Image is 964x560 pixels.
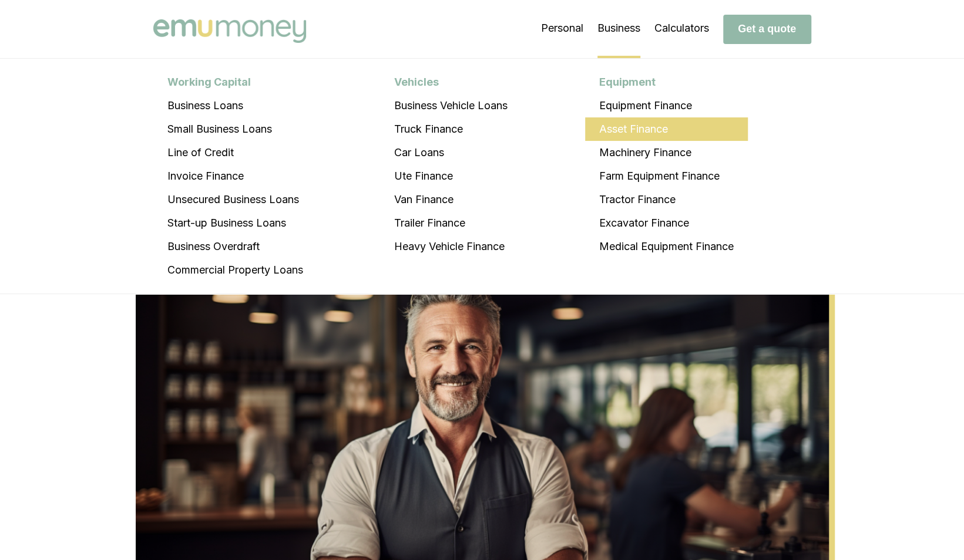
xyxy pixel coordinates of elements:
[585,164,748,188] a: Farm Equipment Finance
[723,22,811,35] a: Get a quote
[380,235,522,258] a: Heavy Vehicle Finance
[585,211,748,235] a: Excavator Finance
[153,235,317,258] a: Business Overdraft
[153,117,317,141] a: Small Business Loans
[153,94,317,117] a: Business Loans
[585,141,748,164] a: Machinery Finance
[153,188,317,211] a: Unsecured Business Loans
[153,19,306,43] img: Emu Money logo
[585,70,748,94] div: Equipment
[380,70,522,94] div: Vehicles
[585,94,748,117] a: Equipment Finance
[153,258,317,282] a: Commercial Property Loans
[723,15,811,44] button: Get a quote
[585,235,748,258] a: Medical Equipment Finance
[585,117,748,141] a: Asset Finance
[380,141,522,164] a: Car Loans
[153,70,317,94] div: Working Capital
[153,164,317,188] a: Invoice Finance
[153,141,317,164] a: Line of Credit
[380,164,522,188] a: Ute Finance
[380,188,522,211] a: Van Finance
[380,94,522,117] a: Business Vehicle Loans
[585,188,748,211] a: Tractor Finance
[380,117,522,141] a: Truck Finance
[153,211,317,235] a: Start-up Business Loans
[380,211,522,235] a: Trailer Finance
